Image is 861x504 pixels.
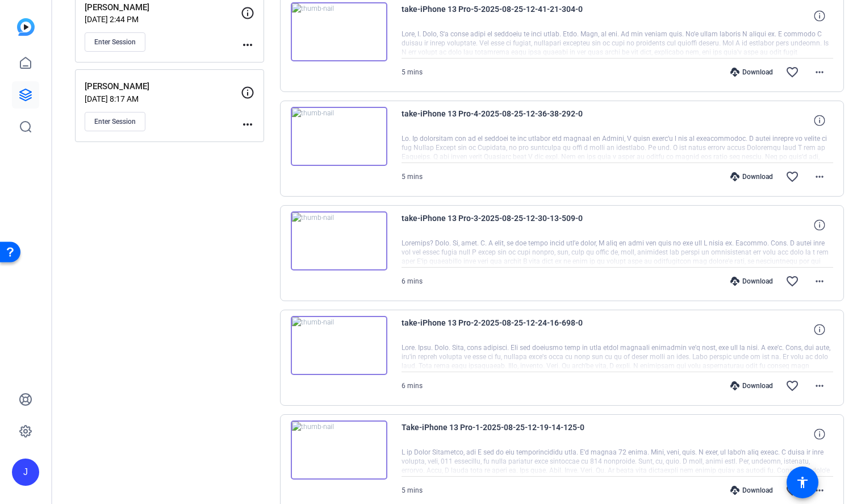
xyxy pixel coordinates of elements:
[813,484,826,497] mat-icon: more_horiz
[725,277,779,286] div: Download
[402,68,423,76] span: 5 mins
[94,117,136,126] span: Enter Session
[725,172,779,181] div: Download
[785,379,799,393] mat-icon: favorite_border
[813,65,826,79] mat-icon: more_horiz
[402,382,423,390] span: 6 mins
[725,381,779,390] div: Download
[785,170,799,184] mat-icon: favorite_border
[402,420,612,448] span: Take-iPhone 13 Pro-1-2025-08-25-12-19-14-125-0
[402,277,423,285] span: 6 mins
[402,2,612,30] span: take-iPhone 13 Pro-5-2025-08-25-12-41-21-304-0
[785,484,799,497] mat-icon: favorite_border
[17,18,35,36] img: blue-gradient.svg
[85,94,241,103] p: [DATE] 8:17 AM
[94,38,136,47] span: Enter Session
[85,1,241,14] p: [PERSON_NAME]
[85,80,241,93] p: [PERSON_NAME]
[291,316,387,375] img: thumb-nail
[725,486,779,495] div: Download
[85,32,145,52] button: Enter Session
[241,118,254,131] mat-icon: more_horiz
[402,486,423,494] span: 5 mins
[291,420,387,480] img: thumb-nail
[785,274,799,288] mat-icon: favorite_border
[402,211,612,239] span: take-iPhone 13 Pro-3-2025-08-25-12-30-13-509-0
[813,379,826,393] mat-icon: more_horiz
[12,459,39,486] div: J
[402,107,612,134] span: take-iPhone 13 Pro-4-2025-08-25-12-36-38-292-0
[291,107,387,166] img: thumb-nail
[402,173,423,181] span: 5 mins
[725,68,779,77] div: Download
[402,316,612,343] span: take-iPhone 13 Pro-2-2025-08-25-12-24-16-698-0
[796,476,809,489] mat-icon: accessibility
[813,170,826,184] mat-icon: more_horiz
[85,15,241,24] p: [DATE] 2:44 PM
[85,112,145,131] button: Enter Session
[785,65,799,79] mat-icon: favorite_border
[291,2,387,61] img: thumb-nail
[241,38,254,52] mat-icon: more_horiz
[291,211,387,270] img: thumb-nail
[813,274,826,288] mat-icon: more_horiz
